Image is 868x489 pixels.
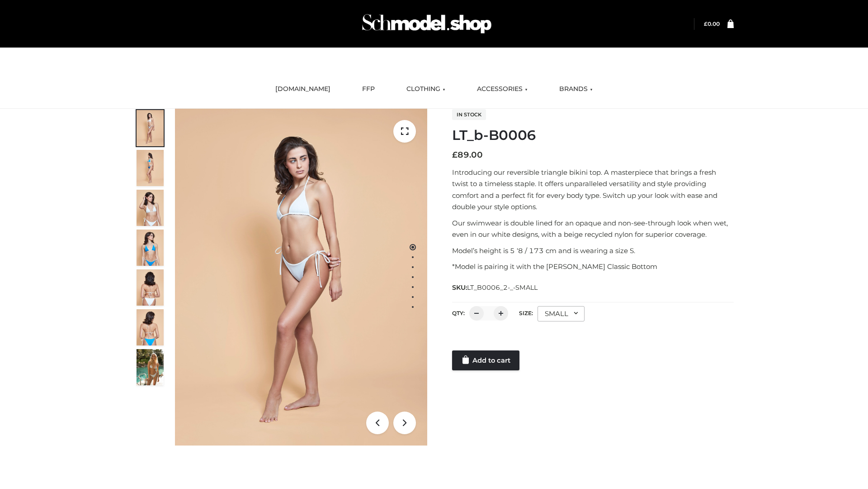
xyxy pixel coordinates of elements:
[452,150,483,160] bdi: 89.00
[538,306,585,321] div: SMALL
[137,230,164,266] img: ArielClassicBikiniTop_CloudNine_AzureSky_OW114ECO_4-scaled.jpg
[175,109,427,446] img: ArielClassicBikiniTop_CloudNine_AzureSky_OW114ECO_1
[552,79,599,99] a: BRANDS
[137,190,164,226] img: ArielClassicBikiniTop_CloudNine_AzureSky_OW114ECO_3-scaled.jpg
[452,245,734,257] p: Model’s height is 5 ‘8 / 173 cm and is wearing a size S.
[269,79,337,99] a: [DOMAIN_NAME]
[137,309,164,345] img: ArielClassicBikiniTop_CloudNine_AzureSky_OW114ECO_8-scaled.jpg
[452,310,465,316] label: QTY:
[137,110,164,146] img: ArielClassicBikiniTop_CloudNine_AzureSky_OW114ECO_1-scaled.jpg
[452,261,734,273] p: *Model is pairing it with the [PERSON_NAME] Classic Bottom
[467,283,538,292] span: LT_B0006_2-_-SMALL
[137,269,164,306] img: ArielClassicBikiniTop_CloudNine_AzureSky_OW114ECO_7-scaled.jpg
[452,150,458,160] span: £
[355,79,382,99] a: FFP
[452,167,734,213] p: Introducing our reversible triangle bikini top. A masterpiece that brings a fresh twist to a time...
[704,20,720,27] a: £0.00
[452,109,486,120] span: In stock
[452,282,538,293] span: SKU:
[704,20,720,27] bdi: 0.00
[519,310,533,316] label: Size:
[137,150,164,186] img: ArielClassicBikiniTop_CloudNine_AzureSky_OW114ECO_2-scaled.jpg
[470,79,534,99] a: ACCESSORIES
[400,79,452,99] a: CLOTHING
[452,217,734,240] p: Our swimwear is double lined for an opaque and non-see-through look when wet, even in our white d...
[704,20,708,27] span: £
[137,349,164,385] img: Arieltop_CloudNine_AzureSky2.jpg
[452,127,734,144] h1: LT_b-B0006
[452,350,519,370] a: Add to cart
[359,6,495,42] img: Schmodel Admin 964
